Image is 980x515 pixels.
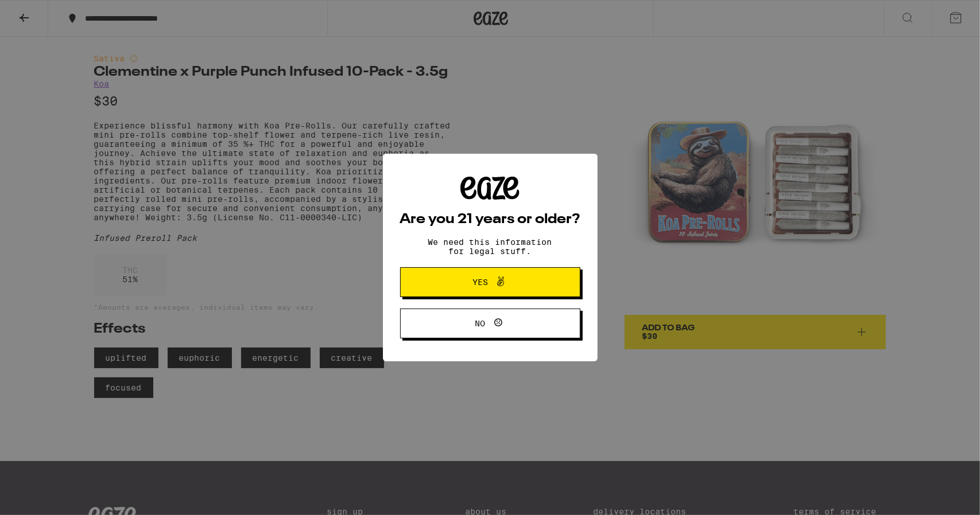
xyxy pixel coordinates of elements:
[7,8,83,17] span: Hi. Need any help?
[400,213,580,227] h2: Are you 21 years or older?
[400,267,580,297] button: Yes
[419,237,562,256] p: We need this information for legal stuff.
[472,278,488,286] span: Yes
[400,309,580,338] button: No
[475,319,486,327] span: No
